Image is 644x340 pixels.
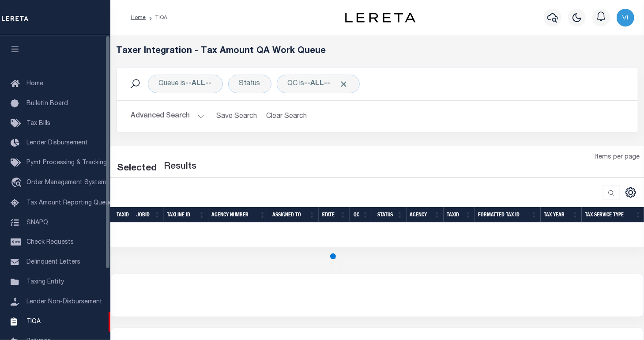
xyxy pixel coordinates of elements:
span: Pymt Processing & Tracking [26,160,107,166]
th: Agency Number [208,207,269,223]
th: TaxID [113,207,133,223]
th: Tax Year [541,207,582,223]
div: Click to Edit [228,75,271,93]
i: travel_explore [11,178,25,189]
th: State [319,207,350,223]
b: --ALL-- [305,80,331,87]
span: Delinquent Letters [26,259,80,265]
span: TIQA [26,318,41,325]
a: Home [131,15,146,20]
div: Click to Edit [148,75,223,93]
th: JobID [133,207,164,223]
button: Clear Search [263,108,311,125]
span: Tax Amount Reporting Queue [26,200,113,206]
th: Status [372,207,407,223]
th: TaxLine ID [164,207,208,223]
b: --ALL-- [186,80,212,87]
th: TaxID [444,207,475,223]
span: Lender Non-Disbursement [26,299,102,305]
span: Items per page [595,153,640,162]
h5: Taxer Integration - Tax Amount QA Work Queue [117,46,638,57]
span: Tax Bills [26,121,50,127]
span: SNAPQ [26,219,48,226]
span: Bulletin Board [26,101,68,107]
div: Click to Edit [277,75,360,93]
th: Formatted Tax ID [475,207,541,223]
th: Agency [407,207,444,223]
img: svg+xml;base64,PHN2ZyB4bWxucz0iaHR0cDovL3d3dy53My5vcmcvMjAwMC9zdmciIHBvaW50ZXItZXZlbnRzPSJub25lIi... [617,9,634,26]
button: Advanced Search [131,108,204,125]
label: Results [164,160,197,174]
span: Taxing Entity [26,279,64,285]
button: Save Search [211,108,263,125]
span: Check Requests [26,239,74,246]
img: logo-dark.svg [345,13,416,23]
span: Click to Remove [339,79,349,89]
span: Lender Disbursement [26,140,88,146]
div: Selected [117,162,157,176]
span: Home [26,81,43,87]
span: Order Management System [26,180,106,186]
li: TIQA [146,14,167,22]
th: QC [350,207,372,223]
th: Assigned To [269,207,319,223]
